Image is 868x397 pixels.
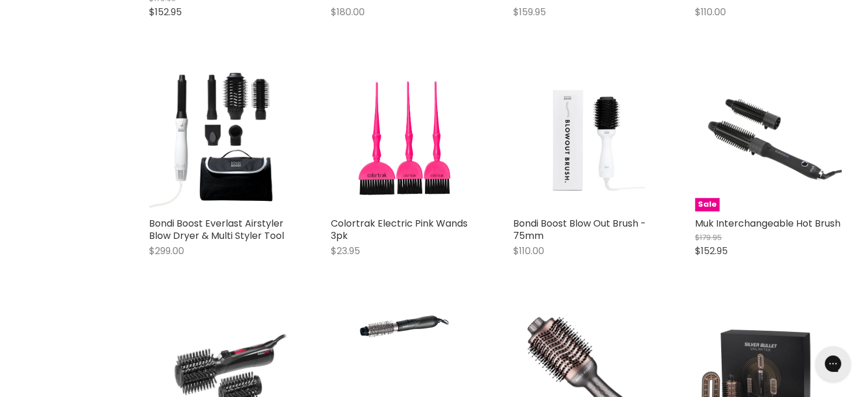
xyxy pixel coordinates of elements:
span: $110.00 [513,244,544,258]
span: $23.95 [331,244,360,258]
span: $179.95 [695,232,722,243]
a: Muk Interchangeable Hot BrushSale [695,64,842,211]
a: Bondi Boost Blow Out Brush - 75mm [513,64,660,211]
span: $159.95 [513,5,546,19]
a: Muk Interchangeable Hot Brush [695,217,841,230]
img: Bondi Boost Everlast Airstyler Blow Dryer & Multi Styler Tool [149,64,296,211]
span: $299.00 [149,244,184,258]
a: Colortrak Electric Pink Wands 3pk [331,64,478,211]
span: $110.00 [695,5,726,19]
img: Bondi Boost Blow Out Brush - 75mm [528,64,645,211]
a: Bondi Boost Everlast Airstyler Blow Dryer & Multi Styler Tool [149,217,284,242]
img: Colortrak Electric Pink Wands 3pk [355,64,453,211]
span: Sale [695,198,720,211]
span: $152.95 [695,244,728,258]
img: Muk Interchangeable Hot Brush [695,64,842,211]
span: $180.00 [331,5,365,19]
a: Colortrak Electric Pink Wands 3pk [331,217,468,242]
span: $152.95 [149,5,182,19]
iframe: Gorgias live chat messenger [810,342,856,385]
a: Bondi Boost Blow Out Brush - 75mm [513,217,646,242]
